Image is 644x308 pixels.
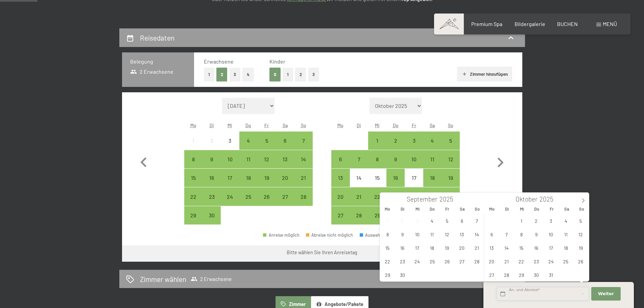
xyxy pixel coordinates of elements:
span: Oktober 6, 2025 [485,228,498,241]
div: Anreise möglich [423,187,442,206]
div: Anreise möglich [276,169,294,187]
div: Wed Oct 01 2025 [368,132,386,150]
abbr: Sonntag [448,122,453,128]
span: September 22, 2025 [381,255,394,268]
div: Anreise möglich [350,187,368,206]
abbr: Mittwoch [228,122,232,128]
div: Wed Sep 24 2025 [221,187,239,206]
div: 17 [405,175,422,192]
div: Anreise möglich [276,150,294,168]
div: 7 [295,138,312,155]
div: Anreise nicht möglich [368,169,386,187]
div: Anreise möglich [386,132,405,150]
span: Oktober 12, 2025 [574,228,587,241]
span: Mi [410,207,425,211]
div: Anreise nicht möglich [350,169,368,187]
span: September 27, 2025 [455,255,469,268]
div: Tue Oct 28 2025 [350,206,368,224]
span: 2 Erwachsene [130,68,174,75]
abbr: Sonntag [301,122,306,128]
div: Mon Oct 27 2025 [331,206,350,224]
div: Anreise möglich [331,169,350,187]
div: Sat Oct 11 2025 [423,150,442,168]
abbr: Donnerstag [393,122,399,128]
a: Premium Spa [471,21,502,27]
div: Wed Oct 08 2025 [368,150,386,168]
div: Sun Oct 19 2025 [442,169,460,187]
div: 1 [369,138,386,155]
div: 22 [369,194,386,211]
div: Anreise möglich [442,187,460,206]
div: 4 [240,138,257,155]
div: Tue Oct 07 2025 [350,150,368,168]
div: 19 [258,175,275,192]
div: 5 [442,138,459,155]
div: 19 [442,175,459,192]
span: Oktober 9, 2025 [530,228,543,241]
div: 10 [221,157,238,173]
div: 15 [369,175,386,192]
div: 27 [332,213,349,230]
div: 14 [351,175,367,192]
span: September 3, 2025 [411,214,424,227]
div: Anreise möglich [184,187,202,206]
div: 23 [203,194,220,211]
div: Anreise möglich [239,187,258,206]
div: Tue Oct 21 2025 [350,187,368,206]
div: 11 [240,157,257,173]
div: Anreise nicht möglich [184,132,202,150]
div: Anreise möglich [239,150,258,168]
div: Sat Sep 13 2025 [276,150,294,168]
div: Fri Oct 24 2025 [405,187,423,206]
abbr: Freitag [412,122,416,128]
div: 25 [240,194,257,211]
div: 3 [221,138,238,155]
div: Sun Sep 21 2025 [294,169,312,187]
div: Anreise möglich [184,206,202,224]
h3: Belegung [130,58,186,65]
div: Thu Oct 09 2025 [386,150,405,168]
span: September 1, 2025 [381,214,394,227]
span: Mo [484,207,499,211]
div: 21 [351,194,367,211]
div: Fri Sep 26 2025 [258,187,276,206]
div: Mon Oct 06 2025 [331,150,350,168]
div: 28 [351,213,367,230]
div: 17 [221,175,238,192]
abbr: Samstag [430,122,435,128]
div: Auswahl [360,233,381,237]
div: Anreise möglich [276,132,294,150]
abbr: Dienstag [357,122,361,128]
div: Sun Sep 14 2025 [294,150,312,168]
span: 2 Erwachsene [191,276,232,282]
span: Di [499,207,514,211]
a: BUCHEN [557,21,578,27]
div: Anreise möglich [184,169,202,187]
span: Do [529,207,544,211]
span: September 16, 2025 [396,241,409,254]
div: Thu Sep 18 2025 [239,169,258,187]
div: Anreise möglich [331,187,350,206]
span: Oktober 8, 2025 [515,228,528,241]
span: Oktober 18, 2025 [559,241,572,254]
button: Nächster Monat [491,98,510,225]
span: September 14, 2025 [470,228,483,241]
div: 27 [277,194,293,211]
div: Fri Oct 03 2025 [405,132,423,150]
div: Anreise möglich [263,233,300,237]
button: 1 [283,68,293,81]
span: September 26, 2025 [440,255,454,268]
div: 12 [442,157,459,173]
div: Anreise möglich [239,169,258,187]
span: Oktober 28, 2025 [500,268,513,281]
span: September 30, 2025 [396,268,409,281]
span: Oktober 22, 2025 [515,255,528,268]
div: Anreise nicht möglich [202,132,221,150]
a: Bildergalerie [515,21,545,27]
div: Wed Oct 22 2025 [368,187,386,206]
div: 3 [405,138,422,155]
button: 2 [216,68,228,81]
div: Mon Sep 22 2025 [184,187,202,206]
div: Fri Sep 19 2025 [258,169,276,187]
